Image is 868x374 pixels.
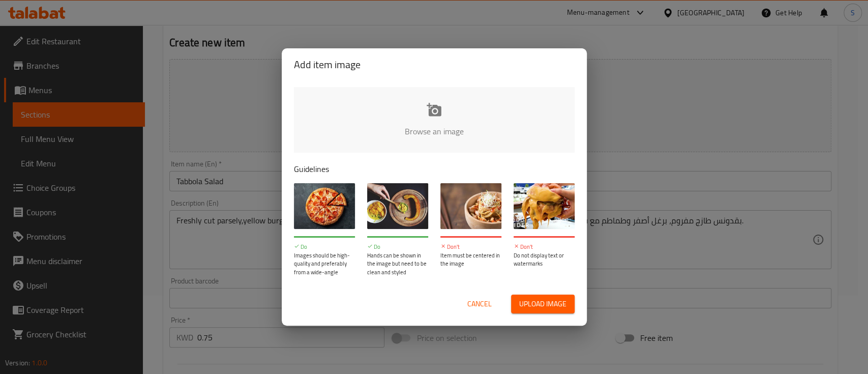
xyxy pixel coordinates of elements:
[294,251,355,277] p: Images should be high-quality and preferably from a wide-angle
[367,251,428,277] p: Hands can be shown in the image but need to be clean and styled
[514,183,575,229] img: guide-img-4@3x.jpg
[294,243,355,251] p: Do
[294,183,355,229] img: guide-img-1@3x.jpg
[514,243,575,251] p: Don't
[440,183,501,229] img: guide-img-3@3x.jpg
[514,251,575,268] p: Do not display text or watermarks
[294,163,575,175] p: Guidelines
[463,295,496,313] button: Cancel
[467,298,492,310] span: Cancel
[294,56,575,73] h2: Add item image
[440,243,501,251] p: Don't
[511,295,575,313] button: Upload image
[367,243,428,251] p: Do
[519,298,566,310] span: Upload image
[440,251,501,268] p: Item must be centered in the image
[367,183,428,229] img: guide-img-2@3x.jpg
